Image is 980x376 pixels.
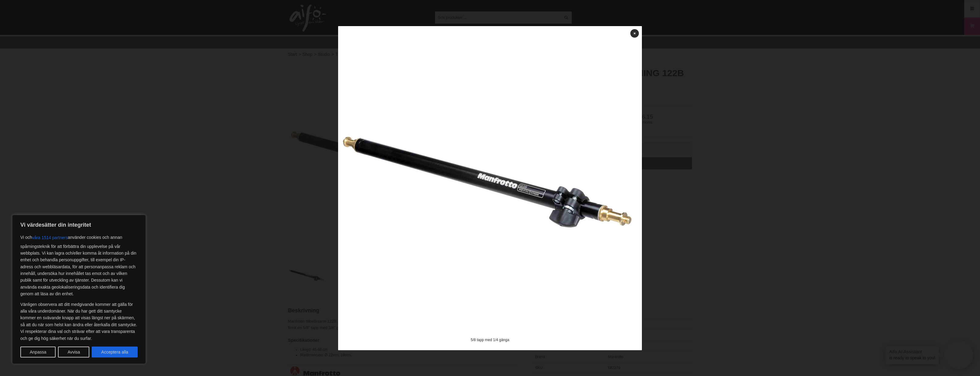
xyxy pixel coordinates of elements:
button: Acceptera alla [92,347,138,357]
div: Vi värdesätter din integritet [12,215,146,364]
p: Vi värdesätter din integritet [20,221,138,229]
p: Vänligen observera att ditt medgivande kommer att gälla för alla våra underdomäner. När du har ge... [20,301,138,342]
button: Avvisa [58,347,89,357]
div: 5/8 tapp med 1/4 gänga [346,337,634,343]
p: Vi och använder cookies och annan spårningsteknik för att förbättra din upplevelse på vår webbpla... [20,232,138,297]
img: 5/8 tapp med 1/4 gänga [338,26,642,330]
button: Anpassa [20,347,56,357]
button: våra 1514 partners [32,232,68,243]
